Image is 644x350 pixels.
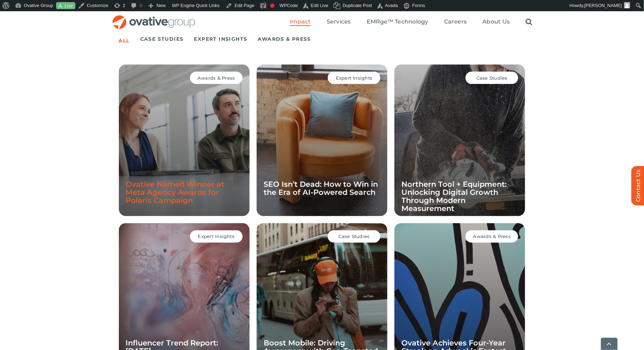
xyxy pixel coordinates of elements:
[290,11,532,33] nav: Menu
[119,33,526,45] ul: Post Filters
[444,18,467,25] span: Careers
[56,2,75,9] a: Live
[401,180,507,213] a: Northern Tool + Equipment: Unlocking Digital Growth Through Modern Measurement
[140,34,184,44] a: Case Studies
[483,18,510,26] a: About Us
[126,180,225,205] a: Ovative Named Winner at Meta Agency Awards for Polaris Campaign
[290,18,311,25] span: Impact
[270,4,274,8] div: Focus keyphrase not set
[327,18,351,26] a: Services
[290,18,311,26] a: Impact
[584,3,622,8] span: [PERSON_NAME]
[526,18,533,26] a: Search
[483,18,510,25] span: About Us
[264,180,378,197] a: SEO Isn’t Dead: How to Win in the Era of AI-Powered Search
[119,36,130,46] a: All
[258,34,311,44] a: Awards & Press
[194,34,248,44] a: Expert Insights
[367,18,428,25] span: EMRge™ Technology
[327,18,351,25] span: Services
[112,14,196,21] a: OG_Full_horizontal_RGB
[444,18,467,26] a: Careers
[367,18,428,26] a: EMRge™ Technology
